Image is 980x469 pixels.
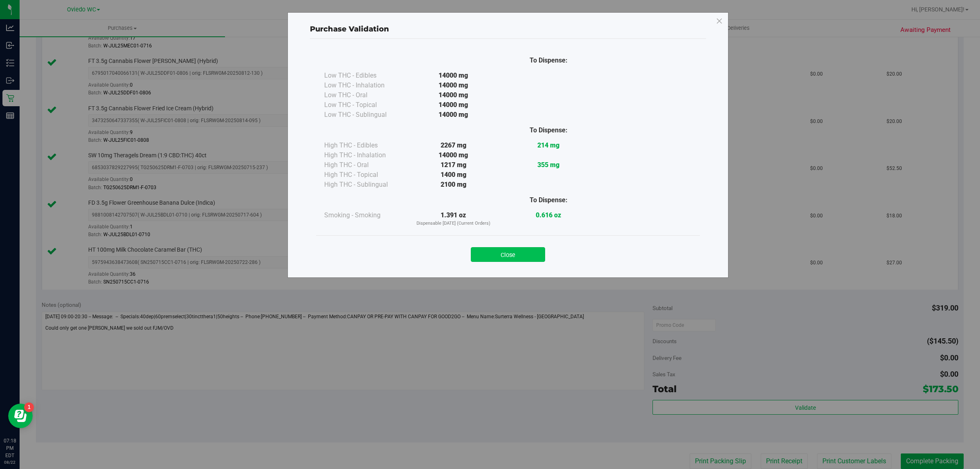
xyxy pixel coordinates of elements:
[406,170,501,180] div: 1400 mg
[406,90,501,100] div: 14000 mg
[471,247,545,262] button: Close
[501,195,596,205] div: To Dispense:
[406,150,501,160] div: 14000 mg
[406,100,501,110] div: 14000 mg
[406,71,501,80] div: 14000 mg
[310,25,389,33] span: Purchase Validation
[501,56,596,65] div: To Dispense:
[324,80,406,90] div: Low THC - Inhalation
[324,170,406,180] div: High THC - Topical
[8,404,33,428] iframe: Resource center
[536,211,561,219] strong: 0.616 oz
[501,125,596,135] div: To Dispense:
[324,71,406,80] div: Low THC - Edibles
[406,141,501,150] div: 2267 mg
[324,100,406,110] div: Low THC - Topical
[324,210,406,220] div: Smoking - Smoking
[24,402,34,412] iframe: Resource center unread badge
[406,220,501,227] p: Dispensable [DATE] (Current Orders)
[406,110,501,120] div: 14000 mg
[324,180,406,190] div: High THC - Sublingual
[324,110,406,120] div: Low THC - Sublingual
[406,160,501,170] div: 1217 mg
[324,90,406,100] div: Low THC - Oral
[324,150,406,160] div: High THC - Inhalation
[324,160,406,170] div: High THC - Oral
[324,141,406,150] div: High THC - Edibles
[537,161,559,169] strong: 355 mg
[406,180,501,190] div: 2100 mg
[406,80,501,90] div: 14000 mg
[537,141,559,149] strong: 214 mg
[406,210,501,227] div: 1.391 oz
